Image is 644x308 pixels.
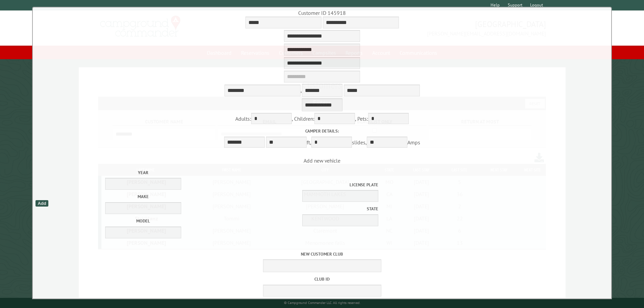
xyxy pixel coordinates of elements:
span: Add new vehicle [34,157,610,243]
div: Customer ID 145918 [34,9,610,17]
small: © Campground Commander LLC. All rights reserved. [284,301,360,305]
label: Year [65,169,221,176]
div: Adults: , Children: , Pets: [34,113,610,126]
label: Make [65,193,221,200]
label: Club ID [34,276,610,282]
div: Add [35,200,48,207]
label: Camper details: [34,128,610,134]
label: Model [65,218,221,224]
label: New customer club [34,251,610,257]
div: ft, slides, Amps [34,128,610,149]
div: , [34,57,610,113]
label: License Plate [223,182,379,188]
label: State [223,206,379,212]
